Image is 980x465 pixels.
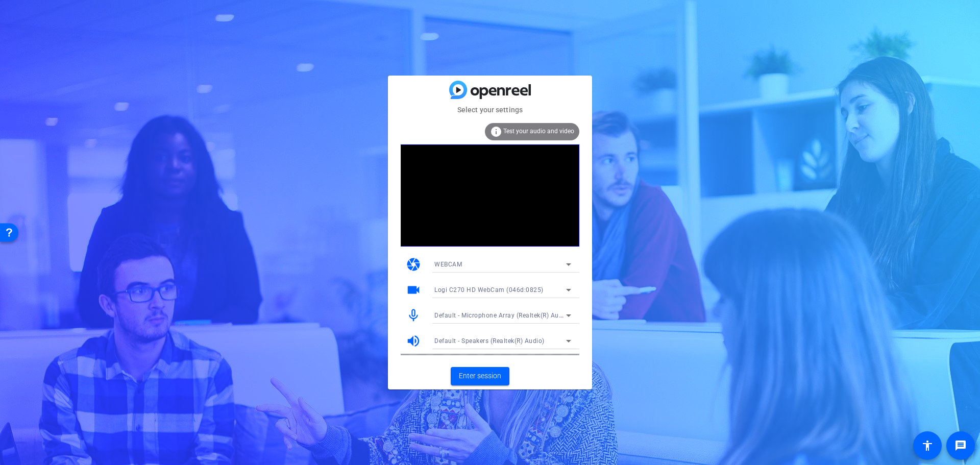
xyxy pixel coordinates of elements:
mat-icon: info [490,126,502,138]
span: Default - Speakers (Realtek(R) Audio) [434,337,545,345]
span: Logi C270 HD WebCam (046d:0825) [434,286,544,293]
mat-card-subtitle: Select your settings [388,104,592,115]
span: WEBCAM [434,261,462,268]
mat-icon: volume_up [406,333,421,349]
span: Test your audio and video [503,128,574,135]
span: Default - Microphone Array (Realtek(R) Audio) [434,311,571,319]
img: blue-gradient.svg [449,81,531,99]
mat-icon: mic_none [406,308,421,323]
mat-icon: videocam [406,282,421,298]
span: Enter session [459,371,501,381]
mat-icon: camera [406,257,421,272]
mat-icon: message [954,439,967,452]
button: Enter session [451,367,509,385]
mat-icon: accessibility [921,439,934,452]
